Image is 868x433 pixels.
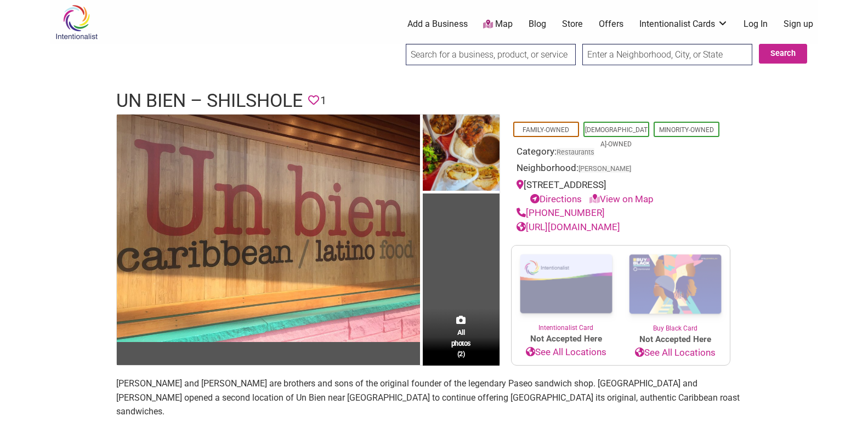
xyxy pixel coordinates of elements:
[621,346,730,360] a: See All Locations
[50,4,103,40] img: Intentionalist
[582,44,752,65] input: Enter a Neighborhood, City, or State
[621,246,730,323] img: Buy Black Card
[599,18,623,30] a: Offers
[517,161,725,178] div: Neighborhood:
[116,88,303,114] h1: Un Bien – Shilshole
[517,178,725,206] div: [STREET_ADDRESS]
[621,333,730,346] span: Not Accepted Here
[116,377,752,419] p: [PERSON_NAME] and [PERSON_NAME] are brothers and sons of the original founder of the legendary Pa...
[557,148,594,156] a: Restaurants
[578,166,631,173] span: [PERSON_NAME]
[117,115,420,342] img: Un Bien
[512,246,621,333] a: Intentionalist Card
[512,333,621,345] span: Not Accepted Here
[407,18,468,30] a: Add a Business
[423,115,500,194] img: Un Bien
[621,246,730,333] a: Buy Black Card
[451,327,471,358] span: All photos (2)
[320,92,326,109] span: 1
[517,207,605,218] a: [PHONE_NUMBER]
[589,193,654,204] a: View on Map
[530,193,582,204] a: Directions
[512,345,621,360] a: See All Locations
[483,18,513,31] a: Map
[517,145,725,162] div: Category:
[406,44,576,65] input: Search for a business, product, or service
[512,246,621,323] img: Intentionalist Card
[523,126,569,134] a: Family-Owned
[639,18,728,30] a: Intentionalist Cards
[517,221,620,232] a: [URL][DOMAIN_NAME]
[529,18,546,30] a: Blog
[759,44,807,64] button: Search
[585,126,648,148] a: [DEMOGRAPHIC_DATA]-Owned
[659,126,714,134] a: Minority-Owned
[562,18,583,30] a: Store
[784,18,813,30] a: Sign up
[744,18,768,30] a: Log In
